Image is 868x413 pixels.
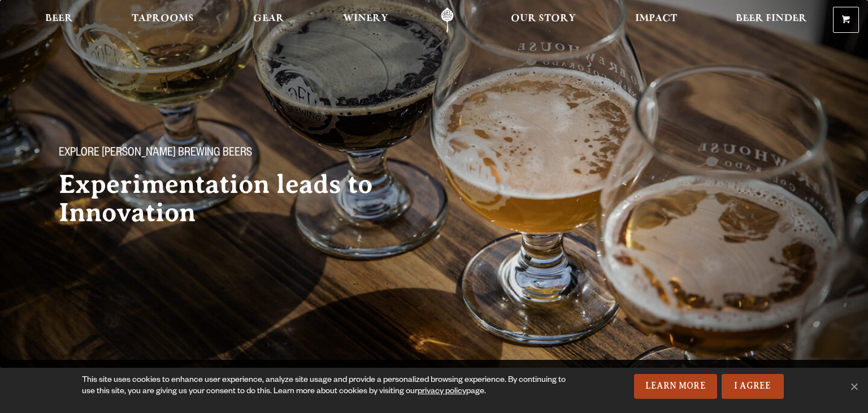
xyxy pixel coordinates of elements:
h2: Experimentation leads to Innovation [59,170,411,227]
a: Gear [246,7,292,33]
span: Winery [343,14,388,23]
a: Our Story [504,7,583,33]
a: Taprooms [124,7,201,33]
span: Beer Finder [736,14,807,23]
a: Learn More [634,374,717,399]
a: Winery [336,7,396,33]
a: Impact [628,7,684,33]
span: Taprooms [132,14,194,23]
span: Gear [253,14,284,23]
span: Impact [635,14,677,23]
a: Odell Home [426,7,468,33]
a: I Agree [722,374,784,399]
span: Our Story [511,14,576,23]
span: Explore [PERSON_NAME] Brewing Beers [59,147,252,161]
a: privacy policy [418,388,466,397]
span: No [848,381,860,392]
a: Beer [38,7,80,33]
a: Beer Finder [728,7,814,33]
span: Beer [45,14,73,23]
div: This site uses cookies to enhance user experience, analyze site usage and provide a personalized ... [82,375,569,398]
